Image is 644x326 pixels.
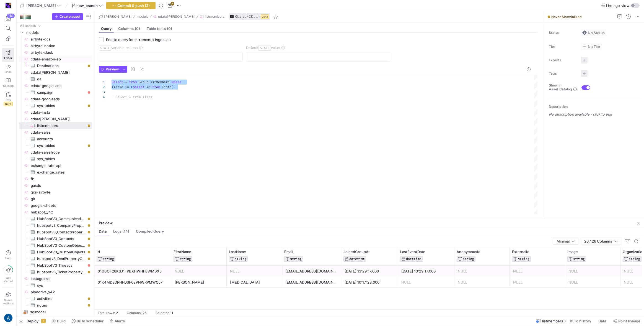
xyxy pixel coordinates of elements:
[129,80,137,84] span: from
[112,95,152,99] span: --Select * from lists
[19,142,92,149] div: Press SPACE to select this row.
[406,257,421,261] span: DATETIME
[60,15,81,19] span: Create asset
[19,109,92,116] div: Press SPACE to select this row.
[629,257,640,261] span: STRING
[19,62,92,69] a: Destinations​​​​​​​​​
[31,43,91,49] span: airbyte-notion​​​​​​​​
[98,311,115,315] div: Total rows:
[137,15,148,19] span: models
[37,89,86,96] span: campaign​​​​​​​​​
[19,169,92,175] a: exchange_rates​​​​​​​​​
[98,266,168,277] div: 01GBQF28KSJ1FPBXHWHFEWMBX5
[19,162,92,169] div: Press SPACE to select this row.
[19,69,92,76] a: cdata[PERSON_NAME]​​​​​​​​
[37,282,86,289] span: sys​​​​​​​​​
[31,96,91,102] span: cdata-googleads​​​​​​​​
[19,195,92,202] a: git​​​​​​​​
[19,249,92,255] div: Press SPACE to select this row.
[77,319,104,323] span: Build scheduler
[598,319,606,323] span: Data
[99,90,105,95] div: 3
[19,275,92,282] div: Press SPACE to select this row.
[549,31,576,35] span: Status
[258,45,271,51] span: STATE
[143,311,147,315] div: 26
[285,266,338,277] div: [EMAIL_ADDRESS][DOMAIN_NAME]
[458,266,506,277] div: NULL
[230,277,279,288] div: [MEDICAL_DATA]
[606,3,630,8] span: Lineage view
[345,277,395,288] div: [DATE] 10:17:23.000
[568,277,617,288] div: NULL
[19,49,92,56] div: Press SPACE to select this row.
[19,2,62,9] button: [PERSON_NAME]
[457,249,480,254] span: AnonymousId
[19,82,92,89] a: cdata-google-ads​​​​​​​​
[37,63,86,69] span: Destinations​​​​​​​​​
[37,269,86,275] span: hubspotv3_TicketPropertyGroups​​​​​​​​​
[37,229,86,235] span: hubspotv3_ContactPropertyGroups​​​​​​​​​
[19,96,92,102] a: cdata-googleads​​​​​​​​
[549,83,572,91] span: Show in Asset Catalog
[582,30,605,35] span: No Status
[19,156,92,162] div: Press SPACE to select this row.
[19,116,92,122] div: Press SPACE to select this row.
[582,44,587,49] img: No tier
[19,242,92,249] a: HubSpotV3_CustomObjectProperties​​​​​​​​​
[19,122,92,129] div: Press SPACE to select this row.
[31,109,91,116] span: cdata-insta​​​​​​​​
[37,256,86,262] span: hubspotv3_DealPropertyGroups​​​​​​​​​
[2,48,14,62] a: Editor
[19,62,92,69] div: Press SPACE to select this row.
[76,3,98,8] span: new_branch
[290,257,302,261] span: STRING
[19,189,92,195] div: Press SPACE to select this row.
[549,112,642,116] p: No description available - click to edit
[19,49,92,56] a: airbyte-slack​​​​​​​​
[31,196,91,202] span: git​​​​​​​​
[31,129,91,136] span: cdata-sales​​​​​​​​
[19,42,92,49] a: airbyte-notion​​​​​​​​
[401,277,451,288] div: NULL
[139,80,170,84] span: GroupListMembers
[175,277,223,288] div: [PERSON_NAME]
[31,162,91,169] span: exhange_rate_api​​​​​​​​
[19,269,92,275] div: Press SPACE to select this row.
[31,176,91,182] span: fb​​​​​​​​
[19,242,92,249] div: Press SPACE to select this row.
[131,85,133,89] span: (
[19,149,92,156] a: cdata-salesfroce​​​​​​​​
[596,316,610,326] button: Data
[19,109,92,116] a: cdata-insta​​​​​​​​
[97,249,100,254] span: Id
[135,27,140,30] span: (0)
[5,70,12,73] span: Code
[19,69,92,76] div: Press SPACE to select this row.
[99,85,105,90] div: 2
[568,266,617,277] div: NULL
[246,45,280,50] span: Default value
[146,85,150,89] span: id
[37,76,86,82] span: da​​​​​​​​​
[19,215,92,222] div: Press SPACE to select this row.
[285,277,338,288] div: [EMAIL_ADDRESS][DOMAIN_NAME]
[458,277,506,288] div: NULL
[582,30,587,35] img: No status
[6,98,11,101] span: PRs
[31,116,91,122] span: cdata[PERSON_NAME]​​​​​​​​
[19,162,92,169] a: exhange_rate_api​​​​​​​​
[31,289,91,295] span: pipedrive_y42​​​​​​​​
[118,27,140,30] span: Columns
[549,105,642,109] p: Description
[19,189,92,195] a: gcs-airbyte​​​​​​​​
[570,319,591,323] span: Build history
[235,257,246,261] span: STRING
[542,319,563,323] span: listmembers
[37,142,86,149] span: sys_tables​​​​​​​​​
[30,309,86,315] span: sqlmodel​​​​​​​​​​
[230,15,234,18] img: undefined
[3,298,14,305] span: Space settings
[19,249,92,255] a: HubSpotV3_CustomObjects​​​​​​​​​
[98,277,168,288] div: 01K4MD8DRHFDSF6EVNWRPMWQJ7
